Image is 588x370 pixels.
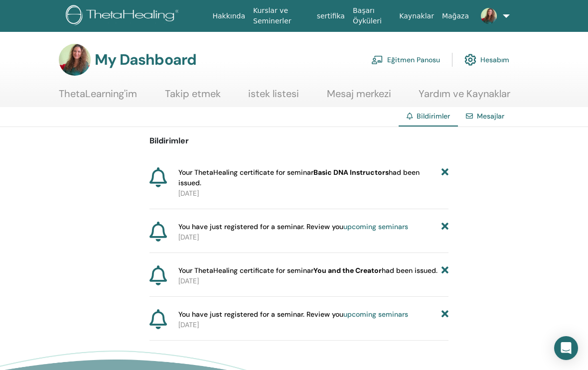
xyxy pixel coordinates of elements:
div: Open Intercom Messenger [554,336,578,360]
a: upcoming seminars [343,310,408,319]
a: Mesaj merkezi [327,88,391,107]
p: Bildirimler [149,135,448,147]
img: default.jpg [481,8,497,24]
span: You have just registered for a seminar. Review you [178,309,408,320]
img: chalkboard-teacher.svg [371,55,383,64]
a: Mağaza [438,7,473,25]
span: Your ThetaHealing certificate for seminar had been issued. [178,167,441,188]
a: Hakkında [208,7,249,25]
a: Takip etmek [165,88,221,107]
img: logo.png [66,5,182,27]
h3: My Dashboard [95,51,196,69]
a: Mesajlar [477,112,504,121]
a: Yardım ve Kaynaklar [419,88,510,107]
img: cog.svg [464,51,476,68]
a: Kurslar ve Seminerler [249,1,313,30]
a: Başarı Öyküleri [349,1,395,30]
span: Your ThetaHealing certificate for seminar had been issued. [178,265,438,276]
a: Hesabım [464,49,509,71]
p: [DATE] [178,276,448,286]
a: sertifika [313,7,349,25]
span: You have just registered for a seminar. Review you [178,222,408,232]
b: You and the Creator [313,266,382,275]
p: [DATE] [178,320,448,330]
a: upcoming seminars [343,222,408,231]
a: ThetaLearning'im [59,88,137,107]
a: istek listesi [248,88,299,107]
p: [DATE] [178,188,448,199]
b: Basic DNA Instructors [313,168,389,177]
a: Eğitmen Panosu [371,49,440,71]
img: default.jpg [59,44,91,76]
span: Bildirimler [417,112,450,121]
a: Kaynaklar [395,7,438,25]
p: [DATE] [178,232,448,243]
